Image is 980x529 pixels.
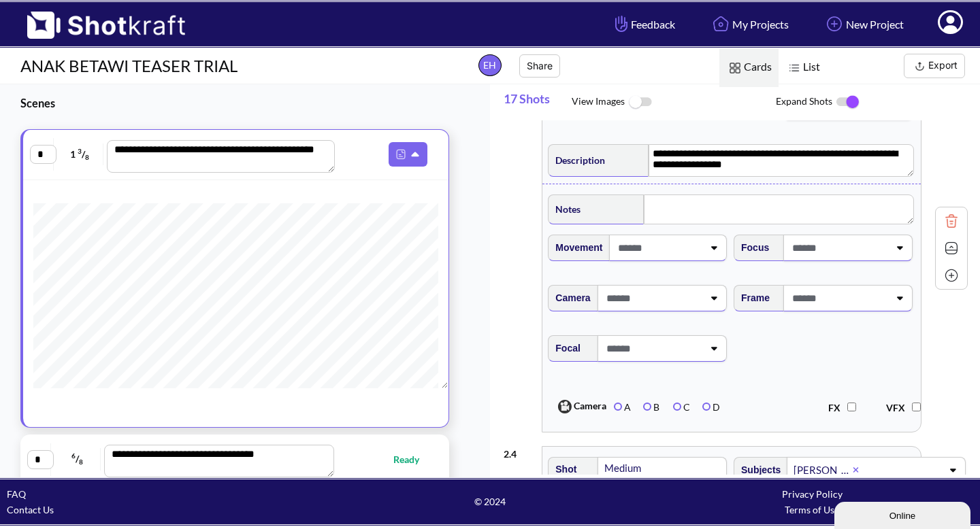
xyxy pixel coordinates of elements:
[392,146,410,163] img: Pdf Icon
[792,461,852,479] div: [PERSON_NAME] dan rekan-rekannya
[886,402,912,413] span: VFX
[702,401,720,413] label: D
[832,88,863,116] img: ToggleOn Icon
[549,149,605,171] span: Description
[651,486,973,502] div: Privacy Policy
[393,451,433,467] span: Ready
[941,211,962,231] img: Trash Icon
[734,459,781,481] span: Subjects
[504,84,572,120] span: 17 Shots
[78,147,82,155] span: 3
[699,6,799,42] a: My Projects
[709,12,732,35] img: Home Icon
[572,88,776,117] span: View Images
[7,488,26,500] a: FAQ
[612,12,631,35] img: Hand Icon
[834,499,973,529] iframe: chat widget
[823,12,846,35] img: Add Icon
[734,287,770,309] span: Frame
[20,95,456,111] h3: Scenes
[911,58,928,75] img: Export Icon
[941,238,962,258] img: Contract Icon
[779,48,827,87] span: List
[904,54,965,78] button: Export
[549,337,581,360] span: Focal
[478,54,502,76] span: EH
[71,451,76,460] span: 6
[776,88,980,116] span: Expand Shots
[85,153,89,161] span: 8
[549,237,602,259] span: Movement
[719,48,779,87] span: Cards
[553,396,607,417] span: Camera
[504,439,535,462] div: 2 . 4
[549,198,581,220] span: Notes
[555,396,574,417] img: Camera Icon
[813,6,914,42] a: New Project
[625,88,655,117] img: ToggleOff Icon
[54,448,101,470] span: /
[519,54,560,78] button: Share
[549,287,590,309] span: Camera
[614,401,631,413] label: A
[734,237,769,259] span: Focus
[57,143,103,165] span: 1 /
[785,59,803,77] img: List Icon
[612,16,675,32] span: Feedback
[549,458,591,496] span: Shot Type
[673,401,690,413] label: C
[7,504,54,515] a: Contact Us
[828,402,847,413] span: FX
[643,401,659,413] label: B
[329,494,651,509] span: © 2024
[651,502,973,517] div: Terms of Use
[79,458,83,466] span: 8
[603,459,703,477] div: Medium
[941,265,962,286] img: Add Icon
[726,59,744,77] img: Card Icon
